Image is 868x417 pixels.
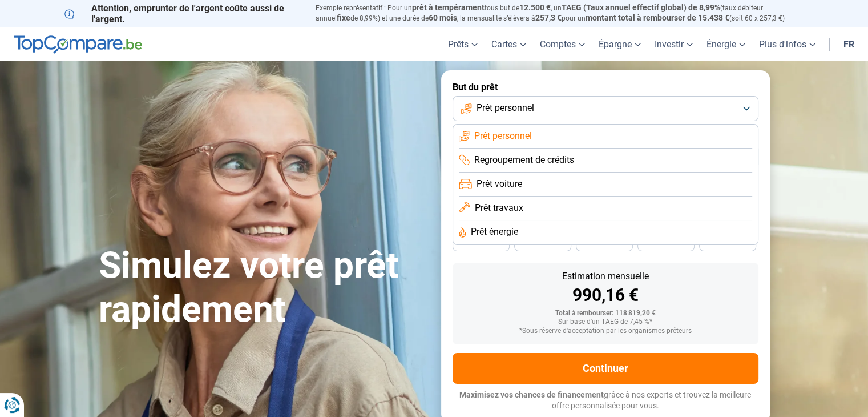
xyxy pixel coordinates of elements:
[64,3,302,25] p: Attention, emprunter de l'argent coûte aussi de l'argent.
[715,239,740,246] span: 24 mois
[648,27,700,61] a: Investir
[469,239,494,246] span: 48 mois
[592,239,617,246] span: 36 mois
[462,287,749,304] div: 990,16 €
[475,202,523,214] span: Prêt travaux
[462,310,749,318] div: Total à rembourser: 118 819,20 €
[474,154,574,166] span: Regroupement de crédits
[562,3,720,12] span: TAEG (Taux annuel effectif global) de 8,99%
[459,390,604,399] span: Maximisez vos chances de financement
[533,27,592,61] a: Comptes
[316,3,804,23] p: Exemple représentatif : Pour un tous but de , un (taux débiteur annuel de 8,99%) et une durée de ...
[412,3,485,12] span: prêt à tempérament
[453,353,758,384] button: Continuer
[453,390,758,412] p: grâce à nos experts et trouvez la meilleure offre personnalisée pour vous.
[653,239,679,246] span: 30 mois
[474,130,532,142] span: Prêt personnel
[485,27,533,61] a: Cartes
[453,82,758,93] label: But du prêt
[700,27,752,61] a: Énergie
[462,318,749,326] div: Sur base d'un TAEG de 7,45 %*
[837,27,861,61] a: fr
[429,13,457,22] span: 60 mois
[477,178,522,190] span: Prêt voiture
[14,35,142,54] img: TopCompare
[441,27,485,61] a: Prêts
[519,3,551,12] span: 12.500 €
[462,272,749,281] div: Estimation mensuelle
[462,327,749,335] div: *Sous réserve d'acceptation par les organismes prêteurs
[99,244,427,332] h1: Simulez votre prêt rapidement
[453,96,758,121] button: Prêt personnel
[752,27,822,61] a: Plus d'infos
[477,102,534,114] span: Prêt personnel
[471,226,518,238] span: Prêt énergie
[337,13,350,22] span: fixe
[586,13,729,22] span: montant total à rembourser de 15.438 €
[530,239,555,246] span: 42 mois
[535,13,562,22] span: 257,3 €
[592,27,648,61] a: Épargne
